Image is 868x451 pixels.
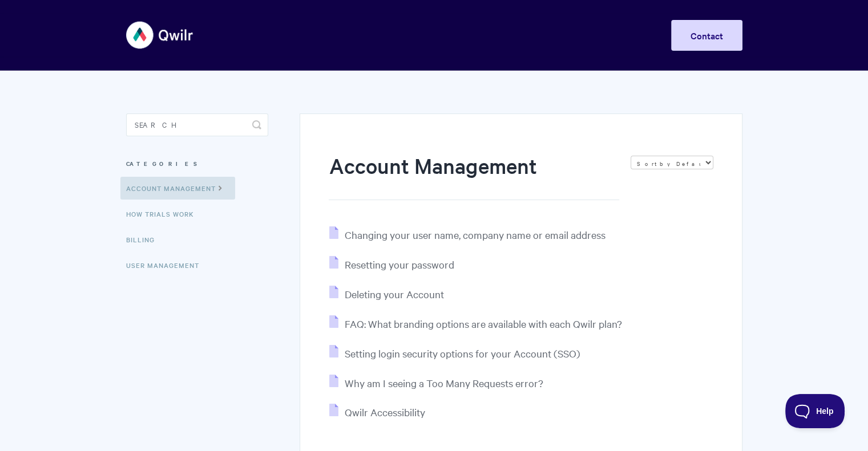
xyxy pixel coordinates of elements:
[120,177,235,200] a: Account Management
[126,228,163,251] a: Billing
[344,228,605,241] span: Changing your user name, company name or email address
[344,347,580,360] span: Setting login security options for your Account (SSO)
[126,113,268,136] input: Search
[671,20,742,51] a: Contact
[344,405,425,419] span: Qwilr Accessibility
[329,317,621,330] a: FAQ: What branding options are available with each Qwilr plan?
[329,228,605,241] a: Changing your user name, company name or email address
[126,153,268,174] h3: Categories
[329,258,454,271] a: Resetting your password
[785,394,845,428] iframe: Toggle Customer Support
[126,254,208,277] a: User Management
[329,151,619,200] h1: Account Management
[329,376,543,389] a: Why am I seeing a Too Many Requests error?
[126,14,194,56] img: Qwilr Help Center
[344,287,443,300] span: Deleting your Account
[329,287,443,300] a: Deleting your Account
[329,405,425,419] a: Qwilr Accessibility
[344,317,621,330] span: FAQ: What branding options are available with each Qwilr plan?
[329,347,580,360] a: Setting login security options for your Account (SSO)
[344,258,454,271] span: Resetting your password
[631,156,713,169] select: Page reloads on selection
[126,202,203,225] a: How Trials Work
[344,376,543,389] span: Why am I seeing a Too Many Requests error?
